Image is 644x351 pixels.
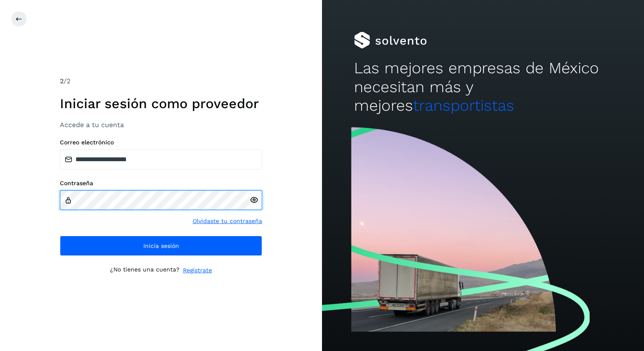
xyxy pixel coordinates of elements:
[354,59,612,115] h2: Las mejores empresas de México necesitan más y mejores
[110,266,180,275] p: ¿No tienes una cuenta?
[60,77,64,85] span: 2
[183,266,212,275] a: Regístrate
[413,96,514,114] span: transportistas
[60,121,262,129] h3: Accede a tu cuenta
[60,96,262,112] h1: Iniciar sesión como proveedor
[60,236,262,256] button: Inicia sesión
[193,217,262,226] a: Olvidaste tu contraseña
[60,139,262,146] label: Correo electrónico
[60,76,262,86] div: /2
[60,180,262,187] label: Contraseña
[143,243,179,249] span: Inicia sesión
